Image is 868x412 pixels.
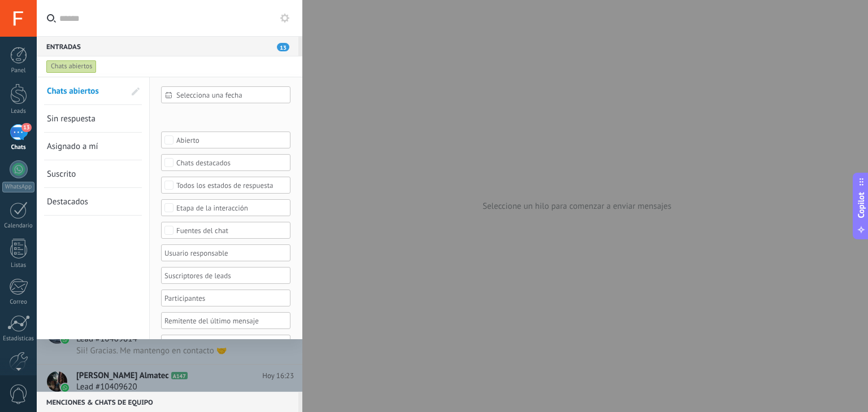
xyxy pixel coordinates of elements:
div: Todos los estados de respuesta [176,181,276,190]
div: Estadísticas [2,335,35,343]
li: Destacados [44,188,142,216]
a: Destacados [47,188,125,215]
span: 13 [21,123,31,132]
a: Suscrito [47,160,125,187]
a: Asignado a mí [47,133,125,160]
span: Suscrito [47,169,76,179]
div: Leads [2,108,35,115]
div: Chats abiertos [46,60,97,73]
span: Destacados [47,196,88,207]
div: Entradas [37,36,298,56]
a: Sin respuesta [47,105,125,132]
li: Suscrito [44,160,142,188]
li: Chats abiertos [44,77,142,105]
span: 13 [277,43,289,51]
li: Sin respuesta [44,105,142,133]
div: Menciones & Chats de equipo [37,392,298,412]
span: Sin respuesta [47,113,96,124]
div: Correo [2,299,35,306]
div: Chats [2,144,35,151]
div: WhatsApp [2,182,34,192]
li: Asignado a mí [44,133,142,160]
div: Calendario [2,222,35,230]
span: Asignado a mí [47,141,98,152]
div: Listas [2,262,35,269]
a: Chats abiertos [47,77,125,104]
span: Selecciona una fecha [176,91,284,99]
div: Etapa de la interacción [176,204,276,212]
div: Abierto [176,136,276,144]
div: Panel [2,67,35,74]
span: Copilot [856,192,867,218]
div: Chats destacados [176,159,276,167]
span: Chats abiertos [47,86,99,97]
div: Fuentes del chat [176,226,276,235]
